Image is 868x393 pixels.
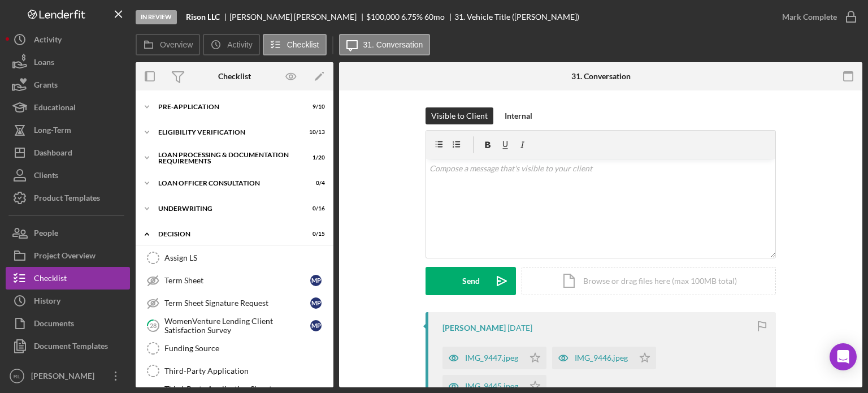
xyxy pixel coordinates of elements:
[164,299,310,308] div: Term Sheet Signature Request
[305,129,325,136] div: 10 / 13
[6,51,130,74] button: Loans
[227,40,252,49] label: Activity
[426,107,493,124] button: Visible to Client
[203,34,259,55] button: Activity
[34,119,71,144] div: Long-Term
[552,347,656,369] button: IMG_9446.jpeg
[158,231,297,237] div: Decision
[6,365,130,387] button: RL[PERSON_NAME]
[6,28,130,51] button: Activity
[164,344,327,353] div: Funding Source
[34,222,58,247] div: People
[6,164,130,187] button: Clients
[218,72,251,81] div: Checklist
[28,365,102,390] div: [PERSON_NAME]
[136,10,177,24] div: In Review
[158,103,297,110] div: Pre-Application
[499,107,538,124] button: Internal
[34,335,108,360] div: Document Templates
[164,276,310,285] div: Term Sheet
[34,96,76,122] div: Educational
[287,40,319,49] label: Checklist
[431,107,488,124] div: Visible to Client
[310,297,322,309] div: M P
[6,222,130,244] button: People
[454,12,579,21] div: 31. Vehicle Title ([PERSON_NAME])
[158,205,297,212] div: Underwriting
[141,337,328,360] a: Funding Source
[305,231,325,237] div: 0 / 15
[263,34,327,55] button: Checklist
[34,290,60,315] div: History
[442,347,546,369] button: IMG_9447.jpeg
[164,317,310,335] div: WomenVenture Lending Client Satisfaction Survey
[575,353,628,362] div: IMG_9446.jpeg
[830,343,857,370] div: Open Intercom Messenger
[401,12,423,21] div: 6.75 %
[136,34,200,55] button: Overview
[6,267,130,290] button: Checklist
[34,74,58,99] div: Grants
[6,312,130,335] button: Documents
[6,141,130,164] button: Dashboard
[6,119,130,141] button: Long-Term
[160,40,193,49] label: Overview
[186,12,220,21] b: Rison LLC
[305,180,325,187] div: 0 / 4
[442,323,506,332] div: [PERSON_NAME]
[507,323,532,332] time: 2025-10-02 16:02
[363,40,423,49] label: 31. Conversation
[229,12,366,21] div: [PERSON_NAME] [PERSON_NAME]
[34,267,67,292] div: Checklist
[164,366,327,375] div: Third-Party Application
[34,312,74,338] div: Documents
[141,247,328,269] a: Assign LS
[141,292,328,314] a: Term Sheet Signature RequestMP
[6,244,130,267] button: Project Overview
[339,34,431,55] button: 31. Conversation
[34,244,96,270] div: Project Overview
[6,335,130,357] button: Document Templates
[305,103,325,110] div: 9 / 10
[14,373,21,379] text: RL
[6,74,130,96] button: Grants
[305,154,325,161] div: 1 / 20
[310,275,322,286] div: M P
[6,96,130,119] button: Educational
[6,187,130,209] button: Product Templates
[366,12,400,21] div: $100,000
[158,129,297,136] div: Eligibility Verification
[34,141,72,167] div: Dashboard
[141,314,328,337] a: 28WomenVenture Lending Client Satisfaction SurveyMP
[571,72,631,81] div: 31. Conversation
[782,6,837,28] div: Mark Complete
[462,267,480,295] div: Send
[164,253,327,262] div: Assign LS
[150,322,157,329] tspan: 28
[505,107,532,124] div: Internal
[34,187,100,212] div: Product Templates
[426,267,516,295] button: Send
[424,12,445,21] div: 60 mo
[305,205,325,212] div: 0 / 16
[158,180,297,187] div: Loan Officer Consultation
[34,28,62,54] div: Activity
[34,164,58,189] div: Clients
[6,290,130,312] button: History
[465,353,518,362] div: IMG_9447.jpeg
[771,6,862,28] button: Mark Complete
[34,51,54,76] div: Loans
[158,152,297,165] div: Loan Processing & Documentation Requirements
